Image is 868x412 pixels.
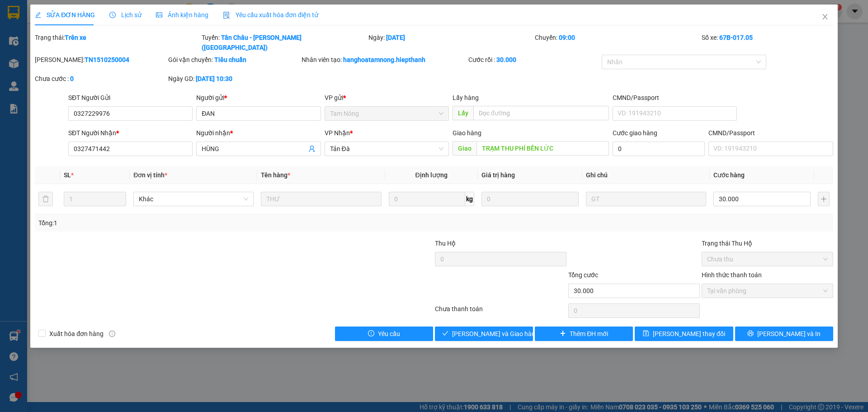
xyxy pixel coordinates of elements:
[757,329,821,339] span: [PERSON_NAME] và In
[38,218,335,228] div: Tổng: 1
[468,55,600,65] div: Cước rồi :
[818,192,830,206] button: plus
[109,11,142,19] span: Lịch sử
[168,55,300,65] div: Gói vận chuyển:
[38,192,53,206] button: delete
[35,12,41,18] span: edit
[735,327,833,341] button: printer[PERSON_NAME] và In
[708,128,833,138] div: CMND/Passport
[46,329,107,339] span: Xuất hóa đơn hàng
[109,331,115,337] span: info-circle
[68,93,193,103] div: SĐT Người Gửi
[65,34,86,41] b: Trên xe
[582,166,710,184] th: Ghi chú
[201,33,368,52] div: Tuyến:
[560,330,566,337] span: plus
[325,93,449,103] div: VP gửi
[214,56,246,63] b: Tiêu chuẩn
[368,33,534,52] div: Ngày:
[434,304,567,320] div: Chưa thanh toán
[168,74,300,84] div: Ngày GD:
[719,34,753,41] b: 67B-017.05
[442,330,448,337] span: check
[812,5,838,30] button: Close
[453,141,476,156] span: Giao
[559,34,575,41] b: 09:00
[613,93,737,103] div: CMND/Passport
[343,56,425,63] b: hanghoatamnong.hiepthanh
[653,329,725,339] span: [PERSON_NAME] thay đổi
[635,327,733,341] button: save[PERSON_NAME] thay đổi
[415,171,448,179] span: Định lượng
[435,327,533,341] button: check[PERSON_NAME] và Giao hàng
[702,271,762,279] label: Hình thức thanh toán
[435,240,456,247] span: Thu Hộ
[821,13,829,20] span: close
[308,145,316,152] span: user-add
[261,171,290,179] span: Tên hàng
[453,94,479,101] span: Lấy hàng
[35,55,166,65] div: [PERSON_NAME]:
[613,142,705,156] input: Cước giao hàng
[133,171,167,179] span: Đơn vị tính
[707,284,828,298] span: Tại văn phòng
[139,192,248,206] span: Khác
[35,74,166,84] div: Chưa cước :
[386,34,405,41] b: [DATE]
[534,33,701,52] div: Chuyến:
[378,329,400,339] span: Yêu cầu
[496,56,516,63] b: 30.000
[85,56,129,63] b: TN1510250004
[35,11,95,19] span: SỬA ĐƠN HÀNG
[223,12,230,19] img: icon
[34,33,201,52] div: Trạng thái:
[586,192,706,206] input: Ghi Chú
[453,129,481,137] span: Giao hàng
[713,171,745,179] span: Cước hàng
[64,171,71,179] span: SL
[196,93,321,103] div: Người gửi
[613,129,657,137] label: Cước giao hàng
[747,330,754,337] span: printer
[109,12,116,18] span: clock-circle
[453,106,473,120] span: Lấy
[196,75,232,82] b: [DATE] 10:30
[330,142,443,156] span: Tản Đà
[156,12,162,18] span: picture
[325,129,350,137] span: VP Nhận
[570,329,608,339] span: Thêm ĐH mới
[568,271,598,279] span: Tổng cước
[335,327,433,341] button: exclamation-circleYêu cầu
[156,11,208,19] span: Ảnh kiện hàng
[68,128,193,138] div: SĐT Người Nhận
[452,329,539,339] span: [PERSON_NAME] và Giao hàng
[202,34,302,51] b: Tân Châu - [PERSON_NAME] ([GEOGRAPHIC_DATA])
[302,55,467,65] div: Nhân viên tạo:
[476,141,609,156] input: Dọc đường
[707,252,828,266] span: Chưa thu
[643,330,649,337] span: save
[330,107,443,120] span: Tam Nông
[701,33,834,52] div: Số xe:
[481,192,579,206] input: 0
[368,330,374,337] span: exclamation-circle
[535,327,633,341] button: plusThêm ĐH mới
[70,75,74,82] b: 0
[481,171,515,179] span: Giá trị hàng
[702,238,833,248] div: Trạng thái Thu Hộ
[473,106,609,120] input: Dọc đường
[261,192,381,206] input: VD: Bàn, Ghế
[465,192,474,206] span: kg
[196,128,321,138] div: Người nhận
[223,11,318,19] span: Yêu cầu xuất hóa đơn điện tử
